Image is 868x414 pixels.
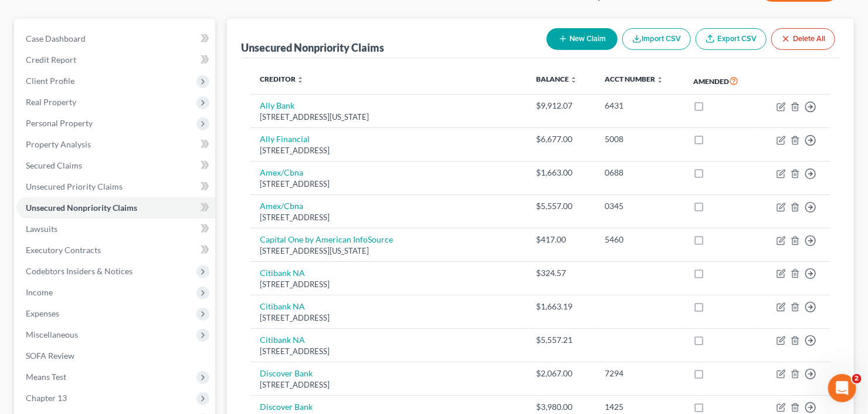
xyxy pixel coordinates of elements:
[605,401,675,413] div: 1425
[536,75,577,83] a: Balance unfold_more
[605,133,675,145] div: 5008
[260,234,393,244] a: Capital One by American InfoSource
[605,234,675,245] div: 5460
[260,268,305,278] a: Citibank NA
[26,287,53,297] span: Income
[26,118,93,128] span: Personal Property
[16,240,215,261] a: Executory Contracts
[26,308,59,318] span: Expenses
[605,75,663,83] a: Acct Number unfold_more
[605,167,675,179] div: 0688
[260,279,517,290] div: [STREET_ADDRESS]
[26,266,133,276] span: Codebtors Insiders & Notices
[828,374,856,402] iframe: Intercom live chat
[771,28,835,50] button: Delete All
[26,139,91,149] span: Property Analysis
[26,224,57,234] span: Lawsuits
[605,200,675,212] div: 0345
[260,379,517,391] div: [STREET_ADDRESS]
[26,329,78,339] span: Miscellaneous
[16,28,215,49] a: Case Dashboard
[26,33,86,43] span: Case Dashboard
[656,76,663,83] i: unfold_more
[16,155,215,176] a: Secured Claims
[26,160,82,170] span: Secured Claims
[605,100,675,112] div: 6431
[536,334,586,346] div: $5,557.21
[260,167,303,177] a: Amex/Cbna
[297,76,304,83] i: unfold_more
[260,145,517,156] div: [STREET_ADDRESS]
[260,346,517,357] div: [STREET_ADDRESS]
[260,245,517,257] div: [STREET_ADDRESS][US_STATE]
[26,76,74,86] span: Client Profile
[26,203,137,213] span: Unsecured Nonpriority Claims
[547,28,618,50] button: New Claim
[260,402,313,412] a: Discover Bank
[852,374,862,383] span: 2
[260,75,304,83] a: Creditor unfold_more
[260,312,517,324] div: [STREET_ADDRESS]
[605,368,675,379] div: 7294
[696,28,767,50] a: Export CSV
[260,112,517,123] div: [STREET_ADDRESS][US_STATE]
[536,234,586,245] div: $417.00
[684,68,758,95] th: Amended
[536,167,586,179] div: $1,663.00
[536,267,586,279] div: $324.57
[536,301,586,312] div: $1,663.19
[241,41,384,55] div: Unsecured Nonpriority Claims
[26,181,123,191] span: Unsecured Priority Claims
[26,55,76,65] span: Credit Report
[536,133,586,145] div: $6,677.00
[16,197,215,218] a: Unsecured Nonpriority Claims
[16,176,215,197] a: Unsecured Priority Claims
[260,179,517,190] div: [STREET_ADDRESS]
[16,218,215,240] a: Lawsuits
[622,28,691,50] button: Import CSV
[536,100,586,112] div: $9,912.07
[16,49,215,70] a: Credit Report
[260,134,310,144] a: Ally Financial
[260,335,305,345] a: Citibank NA
[26,393,67,403] span: Chapter 13
[16,134,215,155] a: Property Analysis
[536,401,586,413] div: $3,980.00
[26,351,74,361] span: SOFA Review
[26,372,66,382] span: Means Test
[26,245,101,255] span: Executory Contracts
[16,345,215,366] a: SOFA Review
[260,212,517,223] div: [STREET_ADDRESS]
[536,200,586,212] div: $5,557.00
[570,76,577,83] i: unfold_more
[260,201,303,211] a: Amex/Cbna
[260,100,294,110] a: Ally Bank
[26,97,76,107] span: Real Property
[536,368,586,379] div: $2,067.00
[260,368,313,378] a: Discover Bank
[260,301,305,311] a: Citibank NA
